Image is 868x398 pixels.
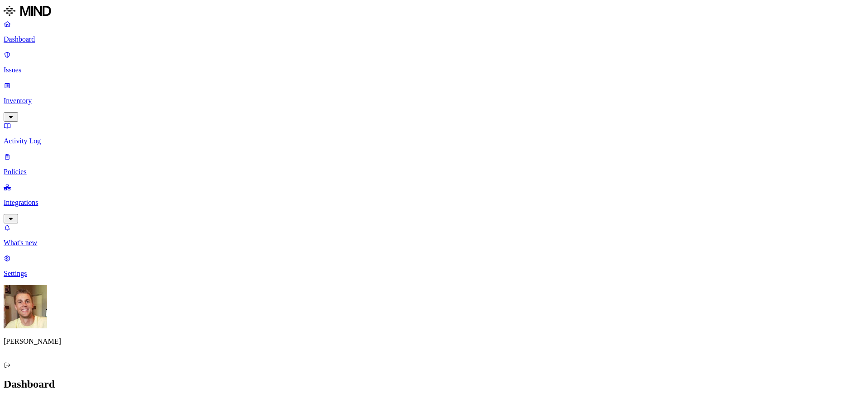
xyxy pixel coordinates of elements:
p: Integrations [4,199,864,207]
img: Peter Harasimowicz [4,285,47,328]
a: Issues [4,51,864,74]
p: Activity Log [4,137,864,145]
img: MIND [4,4,51,18]
a: What's new [4,223,864,247]
p: What's new [4,239,864,247]
a: Policies [4,152,864,176]
a: MIND [4,4,864,20]
p: Policies [4,168,864,176]
a: Settings [4,254,864,278]
p: Inventory [4,97,864,105]
p: Dashboard [4,35,864,43]
a: Activity Log [4,122,864,145]
a: Inventory [4,81,864,120]
a: Dashboard [4,20,864,43]
h2: Dashboard [4,378,864,390]
a: Integrations [4,183,864,222]
p: Settings [4,270,864,278]
p: Issues [4,66,864,74]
